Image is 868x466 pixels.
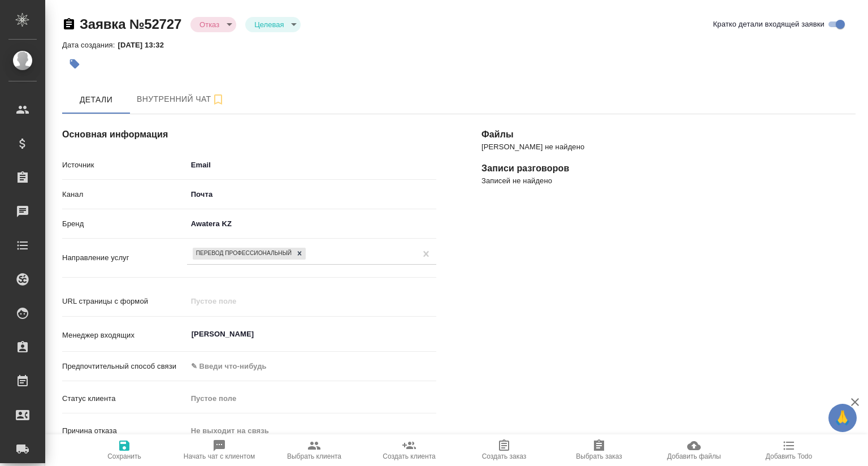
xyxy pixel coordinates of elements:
[267,434,362,466] button: Выбрать клиента
[196,20,223,29] button: Отказ
[137,92,225,106] span: Внутренний чат
[430,333,432,335] button: Open
[576,452,622,460] span: Выбрать заказ
[713,19,824,30] span: Кратко детали входящей заявки
[362,434,457,466] button: Создать клиента
[62,128,436,141] h4: Основная информация
[481,175,856,187] p: Записей не найдено
[187,422,436,439] input: Пустое поле
[62,296,187,307] p: URL страницы с формой
[62,330,187,341] p: Менеджер входящих
[187,185,436,204] div: Почта
[481,141,856,153] p: [PERSON_NAME] не найдено
[187,357,436,376] div: ✎ Введи что-нибудь
[107,452,141,460] span: Сохранить
[184,452,255,460] span: Начать чат с клиентом
[187,214,436,234] div: Awatera KZ
[191,361,423,372] div: ✎ Введи что-нибудь
[62,189,187,200] p: Канал
[766,452,812,460] span: Добавить Todo
[62,393,187,404] p: Статус клиента
[552,434,646,466] button: Выбрать заказ
[62,425,187,437] p: Причина отказа
[62,18,76,31] button: Скопировать ссылку
[287,452,341,460] span: Выбрать клиента
[172,434,267,466] button: Начать чат с клиентом
[457,434,552,466] button: Создать заказ
[80,16,181,32] a: Заявка №52727
[187,293,436,309] input: Пустое поле
[828,404,857,432] button: 🙏
[69,93,123,107] span: Детали
[77,434,172,466] button: Сохранить
[245,17,301,32] div: Отказ
[62,252,187,264] p: Направление услуг
[193,248,293,260] div: Перевод Профессиональный
[191,393,423,404] div: Пустое поле
[211,93,225,106] svg: Подписаться
[190,17,236,32] div: Отказ
[383,452,435,460] span: Создать клиента
[62,159,187,171] p: Источник
[187,156,436,175] div: Email
[646,434,741,466] button: Добавить файлы
[62,361,187,372] p: Предпочтительный способ связи
[62,51,87,76] button: Добавить тэг
[481,128,856,141] h4: Файлы
[667,452,721,460] span: Добавить файлы
[833,406,852,430] span: 🙏
[118,41,172,49] p: [DATE] 13:32
[62,218,187,230] p: Бренд
[481,162,856,175] h4: Записи разговоров
[741,434,836,466] button: Добавить Todo
[482,452,527,460] span: Создать заказ
[62,41,118,49] p: Дата создания:
[251,20,287,29] button: Целевая
[187,389,436,408] div: Пустое поле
